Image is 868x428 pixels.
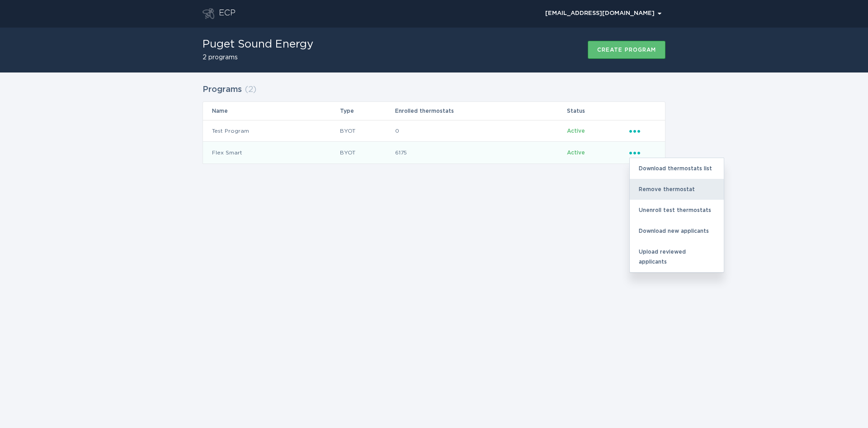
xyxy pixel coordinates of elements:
button: Go to dashboard [203,8,214,19]
td: Flex Smart [203,142,340,164]
span: ( 2 ) [245,86,256,94]
div: Create program [597,47,656,53]
th: Name [203,102,340,120]
div: Remove thermostat [630,179,724,200]
button: Create program [588,41,665,59]
th: Type [340,102,394,120]
div: Popover menu [541,7,665,20]
span: Active [567,150,585,155]
h1: Puget Sound Energy [203,39,313,50]
td: 6175 [395,142,567,164]
tr: Table Headers [203,102,665,120]
div: ECP [219,8,236,19]
div: [EMAIL_ADDRESS][DOMAIN_NAME] [545,11,661,16]
td: 0 [395,120,567,142]
div: Download new applicants [630,221,724,241]
h2: Programs [203,82,242,98]
td: BYOT [340,142,394,164]
div: Popover menu [629,126,656,136]
h2: 2 programs [203,54,313,61]
tr: 99594c4f6ff24edb8ece91689c11225c [203,120,665,142]
th: Status [566,102,629,120]
button: Open user account details [541,7,665,20]
tr: 5f1247f2c0434ff9aaaf0393365fb9fe [203,142,665,164]
div: Upload reviewed applicants [630,241,724,272]
span: Active [567,128,585,134]
th: Enrolled thermostats [395,102,567,120]
div: Download thermostats list [630,158,724,179]
td: BYOT [340,120,394,142]
div: Unenroll test thermostats [630,200,724,221]
td: Test Program [203,120,340,142]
